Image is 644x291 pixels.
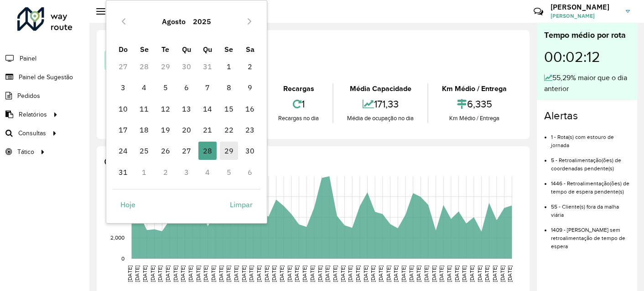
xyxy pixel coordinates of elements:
[507,265,513,282] text: [DATE]
[198,121,217,139] span: 21
[267,94,331,114] div: 1
[105,6,156,16] h2: Dashboard
[114,121,132,139] span: 17
[385,265,391,282] text: [DATE]
[499,265,505,282] text: [DATE]
[113,195,143,214] button: Hoje
[17,91,40,101] span: Pedidos
[239,56,260,77] td: 2
[180,265,186,282] text: [DATE]
[197,119,218,140] td: 21
[324,265,330,282] text: [DATE]
[114,163,132,181] span: 31
[203,265,208,282] text: [DATE]
[239,77,260,98] td: 9
[104,155,520,168] h4: Capacidade por dia
[241,142,259,160] span: 30
[220,142,238,160] span: 29
[161,45,169,54] span: Te
[446,265,452,282] text: [DATE]
[218,140,239,161] td: 29
[225,265,231,282] text: [DATE]
[135,142,153,160] span: 25
[431,94,518,114] div: 6,335
[241,265,247,282] text: [DATE]
[551,126,630,149] li: 1 - Rota(s) com estouro de jornada
[233,265,239,282] text: [DATE]
[336,94,425,114] div: 171,33
[492,265,498,282] text: [DATE]
[187,265,193,282] text: [DATE]
[121,255,125,261] text: 0
[224,45,233,54] span: Se
[116,14,131,29] button: Previous Month
[332,265,338,282] text: [DATE]
[218,98,239,119] td: 15
[242,14,257,29] button: Next Month
[113,162,134,183] td: 31
[218,162,239,183] td: 5
[150,265,156,282] text: [DATE]
[176,162,197,183] td: 3
[256,265,262,282] text: [DATE]
[155,77,176,98] td: 5
[113,56,134,77] td: 27
[135,100,153,118] span: 11
[336,83,425,94] div: Média Capacidade
[155,119,176,140] td: 19
[551,219,630,250] li: 1409 - [PERSON_NAME] sem retroalimentação de tempo de espera
[142,265,148,282] text: [DATE]
[239,140,260,161] td: 30
[431,265,437,282] text: [DATE]
[176,56,197,77] td: 30
[378,265,384,282] text: [DATE]
[120,199,135,210] span: Hoje
[271,265,277,282] text: [DATE]
[155,56,176,77] td: 29
[114,100,132,118] span: 10
[158,10,189,32] button: Choose Month
[355,265,361,282] text: [DATE]
[317,265,323,282] text: [DATE]
[113,119,134,140] td: 17
[408,265,414,282] text: [DATE]
[127,265,133,282] text: [DATE]
[220,121,238,139] span: 22
[393,265,399,282] text: [DATE]
[210,265,216,282] text: [DATE]
[155,98,176,119] td: 12
[177,142,196,160] span: 27
[218,119,239,140] td: 22
[198,78,217,97] span: 7
[239,162,260,183] td: 6
[177,78,196,97] span: 6
[438,265,444,282] text: [DATE]
[241,57,259,76] span: 2
[301,265,307,282] text: [DATE]
[197,140,218,161] td: 28
[176,119,197,140] td: 20
[177,121,196,139] span: 20
[113,77,134,98] td: 3
[241,100,259,118] span: 16
[279,265,285,282] text: [DATE]
[197,56,218,77] td: 31
[461,265,467,282] text: [DATE]
[134,162,155,183] td: 1
[119,45,128,54] span: Do
[197,77,218,98] td: 7
[309,265,315,282] text: [DATE]
[19,72,73,82] span: Painel de Sugestão
[400,265,406,282] text: [DATE]
[239,98,260,119] td: 16
[218,77,239,98] td: 8
[347,265,353,282] text: [DATE]
[113,98,134,119] td: 10
[135,78,153,97] span: 4
[454,265,460,282] text: [DATE]
[544,109,630,123] h4: Alertas
[340,265,346,282] text: [DATE]
[156,121,175,139] span: 19
[248,265,254,282] text: [DATE]
[477,265,483,282] text: [DATE]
